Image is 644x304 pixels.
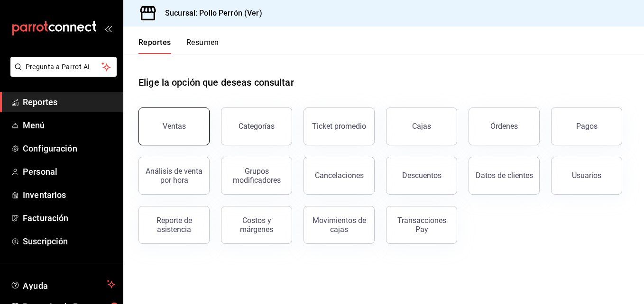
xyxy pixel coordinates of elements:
span: Configuración [23,142,115,155]
div: Cajas [412,121,432,132]
div: Ticket promedio [312,122,366,131]
span: Suscripción [23,235,115,248]
h1: Elige la opción que deseas consultar [138,75,294,89]
button: Órdenes [469,107,540,145]
div: Transacciones Pay [392,216,451,234]
button: Pregunta a Parrot AI [10,57,117,77]
div: Descuentos [402,171,442,180]
div: Usuarios [572,171,601,180]
div: Reporte de asistencia [145,216,203,234]
a: Cajas [386,107,457,145]
div: Categorías [239,122,275,131]
div: Órdenes [490,122,518,131]
button: Descuentos [386,157,457,195]
button: Categorías [221,107,292,145]
button: Ticket promedio [304,107,375,145]
span: Personal [23,165,115,178]
button: Movimientos de cajas [304,206,375,244]
button: Usuarios [551,157,622,195]
span: Facturación [23,212,115,224]
span: Reportes [23,96,115,108]
button: Grupos modificadores [221,157,292,195]
button: Transacciones Pay [386,206,457,244]
button: Ventas [138,107,210,145]
button: Análisis de venta por hora [138,157,210,195]
span: Ayuda [23,278,103,290]
div: Cancelaciones [315,171,364,180]
div: navigation tabs [138,38,219,54]
button: Resumen [186,38,219,54]
div: Pagos [576,122,598,131]
button: Reporte de asistencia [138,206,210,244]
button: Pagos [551,107,622,145]
a: Pregunta a Parrot AI [7,69,117,79]
span: Pregunta a Parrot AI [26,62,102,72]
button: Costos y márgenes [221,206,292,244]
div: Movimientos de cajas [310,216,368,234]
button: Datos de clientes [469,157,540,195]
span: Inventarios [23,188,115,201]
button: open_drawer_menu [104,25,112,32]
button: Cancelaciones [304,157,375,195]
div: Análisis de venta por hora [145,167,203,185]
div: Grupos modificadores [227,167,286,185]
span: Menú [23,119,115,132]
div: Costos y márgenes [227,216,286,234]
button: Reportes [138,38,171,54]
div: Datos de clientes [476,171,533,180]
div: Ventas [163,122,186,131]
h3: Sucursal: Pollo Perrón (Ver) [157,8,262,19]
